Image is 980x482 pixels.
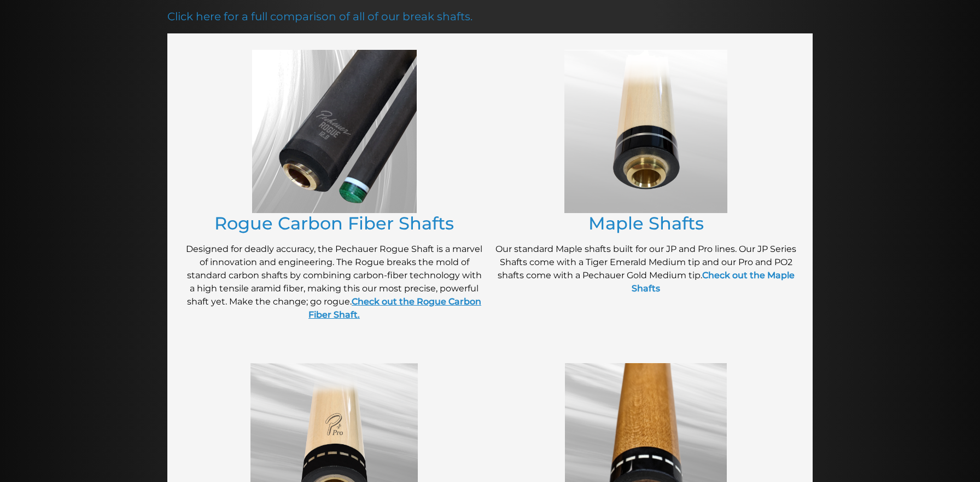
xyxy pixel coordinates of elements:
p: Our standard Maple shafts built for our JP and Pro lines. Our JP Series Shafts come with a Tiger ... [495,243,796,295]
a: Check out the Rogue Carbon Fiber Shaft. [308,296,481,320]
a: Click here for a full comparison of all of our break shafts. [167,10,472,23]
p: Designed for deadly accuracy, the Pechauer Rogue Shaft is a marvel of innovation and engineering.... [184,243,485,322]
a: Maple Shafts [588,213,704,234]
a: Rogue Carbon Fiber Shafts [214,213,454,234]
a: Check out the Maple Shafts [632,270,795,294]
